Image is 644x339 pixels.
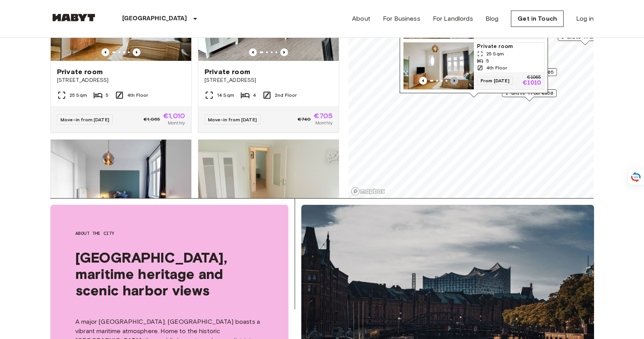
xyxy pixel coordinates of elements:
[477,77,513,85] span: From [DATE]
[486,14,499,23] a: Blog
[403,42,544,90] a: Marketing picture of unit DE-03-001-002-01HFPrevious imagePrevious imagePrivate room25 Sqm54th Fl...
[57,76,185,84] span: [STREET_ADDRESS]
[253,92,256,99] span: 4
[477,43,541,50] span: Private room
[383,14,420,23] a: For Business
[486,64,507,71] span: 4th Floor
[144,116,160,123] span: €1,065
[106,92,109,99] span: 5
[205,76,333,84] span: [STREET_ADDRESS]
[486,57,489,64] span: 5
[314,112,333,119] span: €705
[51,140,191,233] img: Marketing picture of unit DE-03-003-001-04HF
[505,90,553,97] span: 1 units from €950
[205,67,250,76] span: Private room
[101,48,109,56] button: Previous image
[511,11,564,27] a: Get in Touch
[217,92,234,99] span: 14 Sqm
[60,117,109,122] span: Move-in from [DATE]
[127,92,148,99] span: 4th Floor
[351,187,385,196] a: Mapbox logo
[450,77,458,85] button: Previous image
[275,92,297,99] span: 2nd Floor
[163,112,185,119] span: €1,010
[352,14,370,23] a: About
[280,48,288,56] button: Previous image
[315,119,333,126] span: Monthly
[198,139,339,305] a: Marketing picture of unit DE-03-013-01MPrevious imagePrevious imagePrivate room[STREET_ADDRESS]16...
[404,43,474,89] img: Marketing picture of unit DE-03-001-002-01HF
[558,33,612,45] div: Map marker
[168,119,185,126] span: Monthly
[69,92,87,99] span: 25 Sqm
[133,48,141,56] button: Previous image
[198,140,339,233] img: Marketing picture of unit DE-03-013-01M
[75,230,263,237] span: About the city
[57,67,103,76] span: Private room
[576,14,594,23] a: Log in
[419,77,427,85] button: Previous image
[486,50,504,57] span: 25 Sqm
[208,117,257,122] span: Move-in from [DATE]
[249,48,257,56] button: Previous image
[122,14,187,23] p: [GEOGRAPHIC_DATA]
[523,80,541,86] p: €1010
[75,249,263,298] span: [GEOGRAPHIC_DATA], maritime heritage and scenic harbor views
[50,139,192,305] a: Marketing picture of unit DE-03-003-001-04HFPrevious imagePrevious imagePrivate room[STREET_ADDRE...
[527,75,541,80] p: €1065
[506,69,553,76] span: 1 units from €705
[50,14,97,21] img: Habyt
[298,116,311,123] span: €740
[433,14,473,23] a: For Landlords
